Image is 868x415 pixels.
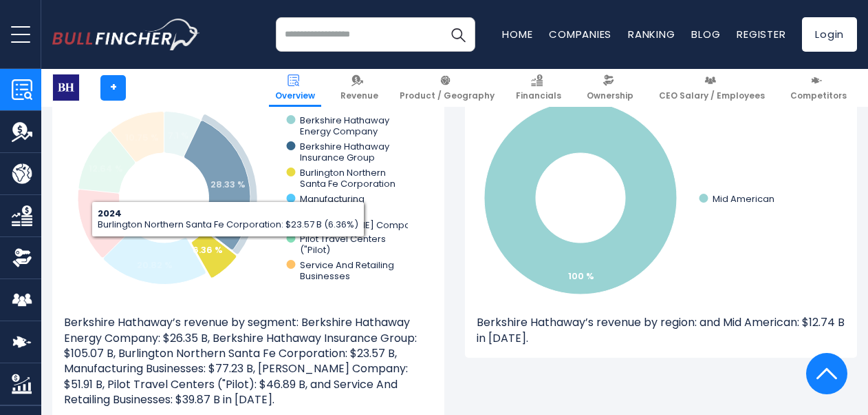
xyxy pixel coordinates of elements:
span: Ownership [587,90,633,101]
text: Manufacturing Businesses [300,192,365,216]
text: Service And Retailing Businesses [300,259,394,283]
img: BRK-B logo [53,74,79,101]
span: Competitors [790,90,847,101]
img: Ownership [12,247,32,268]
span: CEO Salary / Employees [659,90,765,101]
img: bullfincher logo [52,19,200,50]
text: [PERSON_NAME] Company [300,219,422,232]
a: Companies [549,27,611,41]
tspan: 7.1 % [168,129,189,142]
a: Competitors [784,69,853,107]
a: Blog [691,27,720,41]
a: Revenue [334,69,384,107]
a: CEO Salary / Employees [653,69,771,107]
tspan: 14 % [92,215,113,228]
tspan: 20.82 % [137,259,173,272]
tspan: 6.36 % [193,243,223,256]
text: Pilot Travel Centers ("Pilot) [300,232,386,256]
a: Go to homepage [52,19,200,50]
text: 100 % [568,270,594,283]
tspan: 28.33 % [210,178,246,191]
a: + [100,75,126,101]
text: Mid American [713,192,774,205]
span: Financials [516,90,561,101]
a: Overview [269,69,321,107]
span: Overview [275,90,315,101]
text: Berkshire Hathaway Insurance Group [300,140,390,164]
a: Register [737,27,785,41]
span: Revenue [340,90,378,101]
text: Burlington Northern Santa Fe Corporation [300,166,395,190]
a: Ownership [581,69,640,107]
tspan: 12.64 % [89,162,123,175]
button: Search [441,17,475,52]
a: Ranking [628,27,675,41]
a: Financials [510,69,567,107]
a: Home [502,27,532,41]
a: Product / Geography [393,69,501,107]
p: Berkshire Hathaway’s revenue by region: and Mid American: $12.74 B in [DATE]. [477,315,845,346]
a: Login [802,17,857,52]
span: Product / Geography [400,90,495,101]
text: Berkshire Hathaway Energy Company [300,114,390,138]
tspan: 10.75 % [125,131,159,144]
p: Berkshire Hathaway’s revenue by segment: Berkshire Hathaway Energy Company: $26.35 B, Berkshire H... [64,315,433,407]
